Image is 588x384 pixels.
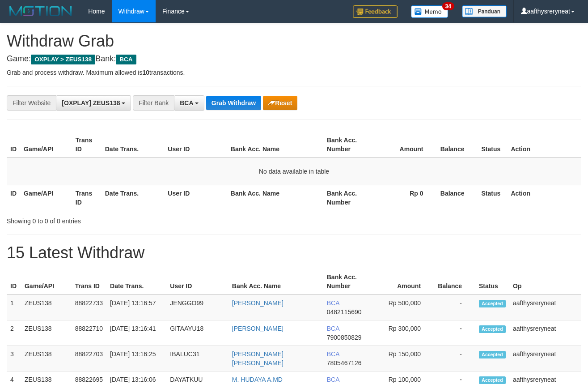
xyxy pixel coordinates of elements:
[327,308,362,316] span: Copy 0482115690 to clipboard
[106,320,166,346] td: [DATE] 13:16:41
[72,346,106,371] td: 88822703
[323,269,374,294] th: Bank Acc. Number
[106,346,166,371] td: [DATE] 13:16:25
[7,320,21,346] td: 2
[434,320,475,346] td: -
[72,132,102,158] th: Trans ID
[479,376,506,384] span: Accepted
[7,132,20,158] th: ID
[434,346,475,371] td: -
[327,359,362,367] span: Copy 7805467126 to clipboard
[442,2,454,10] span: 34
[478,185,507,210] th: Status
[462,5,507,17] img: panduan.png
[72,269,106,294] th: Trans ID
[327,376,339,383] span: BCA
[509,294,581,320] td: aafthysreryneat
[102,185,165,210] th: Date Trans.
[507,132,581,158] th: Action
[323,185,375,210] th: Bank Acc. Number
[509,320,581,346] td: aafthysreryneat
[206,96,261,110] button: Grab Withdraw
[7,269,21,294] th: ID
[7,68,581,77] p: Grab and process withdraw. Maximum allowed is transactions.
[507,185,581,210] th: Action
[7,213,238,226] div: Showing 0 to 0 of 0 entries
[232,376,283,383] a: M. HUDAYA A.MD
[227,185,323,210] th: Bank Acc. Name
[133,95,174,111] div: Filter Bank
[21,269,72,294] th: Game/API
[437,185,478,210] th: Balance
[166,320,228,346] td: GITAAYU18
[7,294,21,320] td: 1
[102,132,165,158] th: Date Trans.
[180,99,193,107] span: BCA
[106,269,166,294] th: Date Trans.
[164,185,227,210] th: User ID
[327,325,339,332] span: BCA
[72,320,106,346] td: 88822710
[21,346,72,371] td: ZEUS138
[475,269,509,294] th: Status
[374,269,434,294] th: Amount
[7,244,581,262] h1: 15 Latest Withdraw
[327,334,362,341] span: Copy 7900850829 to clipboard
[479,325,506,333] span: Accepted
[72,185,102,210] th: Trans ID
[174,95,204,111] button: BCA
[7,158,581,185] td: No data available in table
[509,346,581,371] td: aafthysreryneat
[21,320,72,346] td: ZEUS138
[509,269,581,294] th: Op
[72,294,106,320] td: 88822733
[411,5,448,18] img: Button%20Memo.svg
[20,185,72,210] th: Game/API
[374,320,434,346] td: Rp 300,000
[7,346,21,371] td: 3
[7,95,56,111] div: Filter Website
[7,185,20,210] th: ID
[327,350,339,358] span: BCA
[7,55,581,64] h4: Game: Bank:
[31,55,95,64] span: OXPLAY > ZEUS138
[353,5,398,18] img: Feedback.jpg
[116,55,136,64] span: BCA
[263,96,297,110] button: Reset
[164,132,227,158] th: User ID
[166,294,228,320] td: JENGGO99
[62,99,120,107] span: [OXPLAY] ZEUS138
[232,325,283,332] a: [PERSON_NAME]
[227,132,323,158] th: Bank Acc. Name
[166,346,228,371] td: IBALUC31
[228,269,323,294] th: Bank Acc. Name
[479,300,506,307] span: Accepted
[434,269,475,294] th: Balance
[232,350,283,367] a: [PERSON_NAME] [PERSON_NAME]
[142,69,149,76] strong: 10
[374,294,434,320] td: Rp 500,000
[375,132,437,158] th: Amount
[21,294,72,320] td: ZEUS138
[479,351,506,358] span: Accepted
[434,294,475,320] td: -
[374,346,434,371] td: Rp 150,000
[166,269,228,294] th: User ID
[20,132,72,158] th: Game/API
[323,132,375,158] th: Bank Acc. Number
[478,132,507,158] th: Status
[56,95,131,111] button: [OXPLAY] ZEUS138
[327,299,339,307] span: BCA
[375,185,437,210] th: Rp 0
[7,4,75,18] img: MOTION_logo.png
[437,132,478,158] th: Balance
[106,294,166,320] td: [DATE] 13:16:57
[232,299,283,307] a: [PERSON_NAME]
[7,32,581,50] h1: Withdraw Grab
